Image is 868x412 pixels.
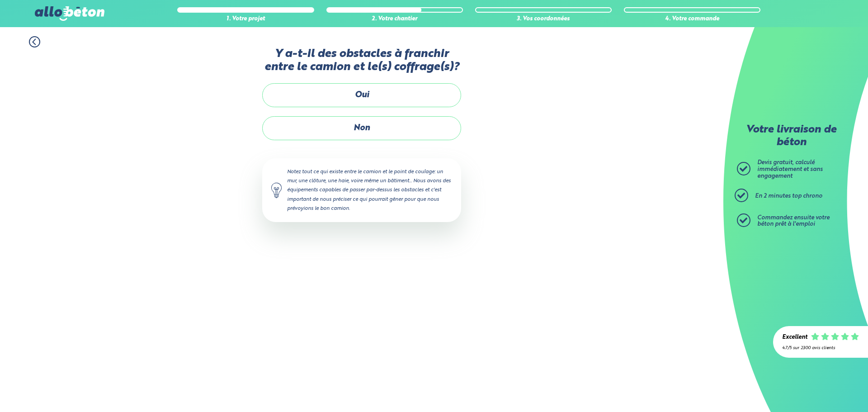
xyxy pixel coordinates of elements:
img: allobéton [35,6,104,21]
label: Oui [262,83,461,107]
div: 4. Votre commande [624,16,760,23]
iframe: Help widget launcher [788,377,858,402]
label: Y a-t-il des obstacles à franchir entre le camion et le(s) coffrage(s)? [262,47,461,74]
div: 3. Vos coordonnées [475,16,612,23]
div: 2. Votre chantier [326,16,463,23]
div: Notez tout ce qui existe entre le camion et le point de coulage: un mur, une clôture, une haie, v... [262,158,461,222]
div: 1. Votre projet [177,16,314,23]
label: Non [262,116,461,140]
